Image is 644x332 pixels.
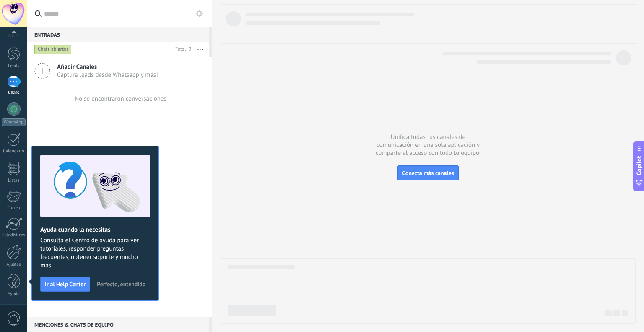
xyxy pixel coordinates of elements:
span: Ir al Help Center [45,281,86,287]
span: Captura leads desde Whatsapp y más! [57,71,158,79]
div: Menciones & Chats de equipo [27,317,209,332]
button: Conecta más canales [397,165,458,180]
div: Estadísticas [2,233,26,238]
span: Conecta más canales [402,169,454,177]
span: Añadir Canales [57,63,158,71]
button: Más [191,42,209,57]
div: Entradas [27,27,209,42]
div: Correo [2,205,26,211]
div: Ajustes [2,262,26,267]
div: No se encontraron conversaciones [75,95,166,103]
div: Ayuda [2,291,26,297]
h2: Ayuda cuando la necesitas [40,226,150,234]
button: Ir al Help Center [40,277,90,292]
div: Calendario [2,149,26,154]
div: Chats [2,90,26,96]
span: Copilot [635,156,643,175]
span: Perfecto, entendido [97,281,145,287]
span: Consulta el Centro de ayuda para ver tutoriales, responder preguntas frecuentes, obtener soporte ... [40,236,150,270]
div: Leads [2,63,26,69]
div: Chats abiertos [34,44,72,55]
div: Total: 0 [172,45,191,54]
button: Perfecto, entendido [93,278,149,290]
div: Listas [2,178,26,183]
div: WhatsApp [2,118,26,126]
